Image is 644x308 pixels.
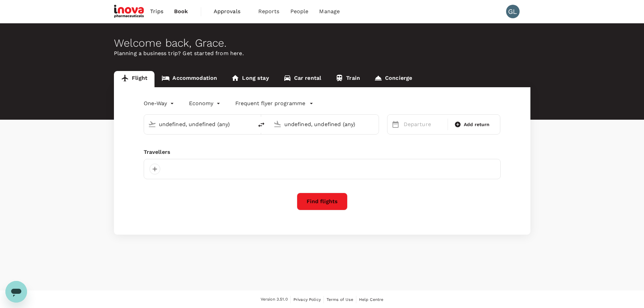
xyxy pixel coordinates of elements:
input: Going to [284,119,364,129]
a: Accommodation [154,71,224,87]
button: Open [374,123,375,125]
a: Long stay [224,71,276,87]
input: Depart from [159,119,239,129]
a: Concierge [367,71,419,87]
span: Approvals [214,7,247,16]
span: Help Centre [359,297,384,302]
div: Travellers [144,148,501,156]
span: Privacy Policy [293,297,321,302]
span: Add return [464,121,490,128]
img: iNova Pharmaceuticals [114,4,145,19]
button: Frequent flyer programme [235,99,313,108]
button: Open [248,123,250,125]
span: Trips [150,7,163,16]
iframe: Button to launch messaging window [5,281,27,303]
a: Flight [114,71,155,87]
span: Reports [258,7,280,16]
a: Privacy Policy [293,296,321,303]
p: Planning a business trip? Get started from here. [114,49,530,57]
a: Help Centre [359,296,384,303]
span: Terms of Use [327,297,353,302]
button: Find flights [297,193,348,210]
span: Version 3.51.0 [261,296,288,303]
button: delete [253,117,269,133]
a: Train [328,71,367,87]
div: One-Way [144,98,175,109]
span: Manage [319,7,340,16]
span: Book [174,7,188,16]
div: Economy [189,98,222,109]
div: Welcome back , Grace . [114,37,530,49]
a: Terms of Use [327,296,353,303]
div: GL [506,5,520,18]
p: Departure [404,120,444,128]
span: People [290,7,309,16]
p: Frequent flyer programme [235,99,305,108]
a: Car rental [276,71,329,87]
